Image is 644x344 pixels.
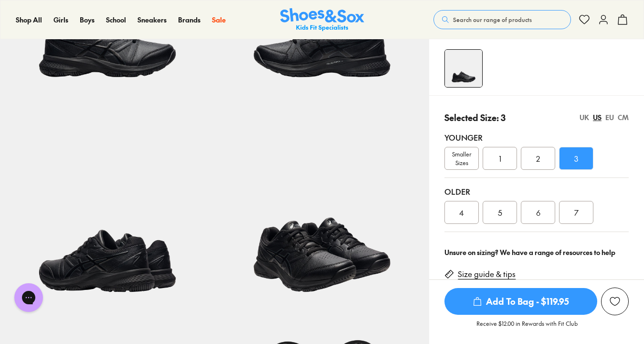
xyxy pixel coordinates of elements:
[106,15,126,25] a: School
[53,15,68,24] span: Girls
[601,288,629,315] button: Add to Wishlist
[215,105,430,320] img: 7-316874_1
[280,8,364,32] img: SNS_Logo_Responsive.svg
[137,15,167,25] a: Sneakers
[618,112,629,122] div: CM
[178,15,201,25] a: Brands
[444,186,629,197] div: Older
[80,15,95,24] span: Boys
[212,15,226,24] span: Sale
[433,10,571,29] button: Search our range of products
[536,153,540,164] span: 2
[178,15,201,24] span: Brands
[80,15,95,25] a: Boys
[458,269,516,279] a: Size guide & tips
[16,15,42,24] span: Shop All
[280,8,364,32] a: Shoes & Sox
[580,112,589,122] div: UK
[445,50,482,87] img: 4-316871_1
[593,112,602,122] div: US
[574,207,579,218] span: 7
[10,280,48,315] iframe: Gorgias live chat messenger
[459,207,464,218] span: 4
[536,207,540,218] span: 6
[137,15,167,24] span: Sneakers
[444,132,629,143] div: Younger
[476,319,578,336] p: Receive $12.00 in Rewards with Fit Club
[212,15,226,25] a: Sale
[499,153,501,164] span: 1
[106,15,126,24] span: School
[445,150,478,167] span: Smaller Sizes
[16,15,42,25] a: Shop All
[444,288,597,315] button: Add To Bag - $119.95
[453,15,532,24] span: Search our range of products
[498,207,502,218] span: 5
[444,247,629,257] div: Unsure on sizing? We have a range of resources to help
[574,153,578,164] span: 3
[53,15,68,25] a: Girls
[444,111,506,124] p: Selected Size: 3
[605,112,614,122] div: EU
